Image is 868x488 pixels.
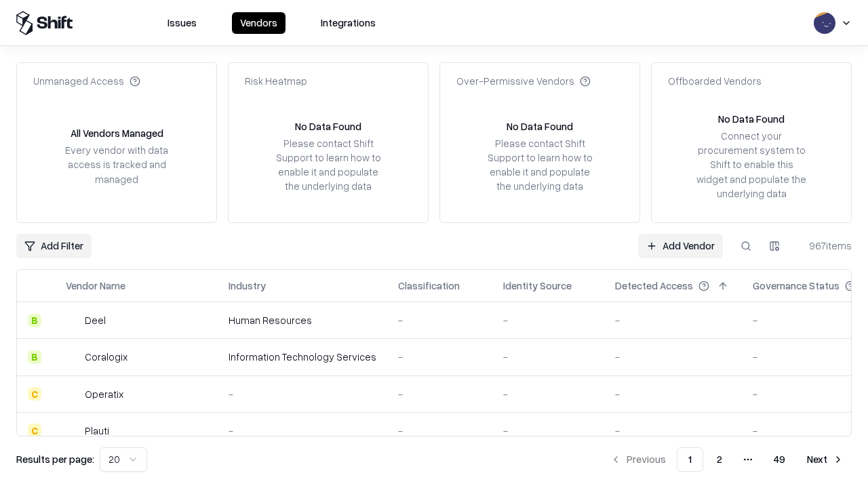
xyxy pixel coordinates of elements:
[28,314,41,327] div: B
[602,447,852,472] nav: pagination
[66,279,125,293] div: Vendor Name
[615,313,731,327] div: -
[503,387,593,401] div: -
[85,424,109,438] div: Plauti
[245,74,307,88] div: Risk Heatmap
[456,74,591,88] div: Over-Permissive Vendors
[85,387,123,401] div: Operatix
[66,424,79,437] img: Plauti
[159,12,205,34] button: Issues
[66,387,79,401] img: Operatix
[753,279,840,293] div: Governance Status
[16,452,94,466] p: Results per page:
[615,424,731,438] div: -
[232,12,285,34] button: Vendors
[85,313,106,327] div: Deel
[398,424,481,438] div: -
[638,234,723,258] a: Add Vendor
[272,136,384,194] div: Please contact Shift Support to learn how to enable it and populate the underlying data
[295,119,361,134] div: No Data Found
[507,119,573,134] div: No Data Found
[60,143,173,186] div: Every vendor with data access is tracked and managed
[503,279,572,293] div: Identity Source
[706,447,733,472] button: 2
[229,313,376,327] div: Human Resources
[503,424,593,438] div: -
[16,234,92,258] button: Add Filter
[503,350,593,364] div: -
[615,279,693,293] div: Detected Access
[28,424,41,437] div: C
[66,314,79,327] img: Deel
[28,350,41,364] div: B
[799,447,852,472] button: Next
[28,387,41,401] div: C
[398,350,481,364] div: -
[718,112,785,126] div: No Data Found
[85,350,127,364] div: Coralogix
[33,74,140,88] div: Unmanaged Access
[615,350,731,364] div: -
[229,350,376,364] div: Information Technology Services
[615,387,731,401] div: -
[229,387,376,401] div: -
[398,279,460,293] div: Classification
[313,12,384,34] button: Integrations
[484,136,596,194] div: Please contact Shift Support to learn how to enable it and populate the underlying data
[668,74,762,88] div: Offboarded Vendors
[71,126,163,140] div: All Vendors Managed
[398,387,481,401] div: -
[677,447,703,472] button: 1
[763,447,796,472] button: 49
[229,279,266,293] div: Industry
[797,239,852,253] div: 967 items
[398,313,481,327] div: -
[695,129,808,201] div: Connect your procurement system to Shift to enable this widget and populate the underlying data
[66,350,79,364] img: Coralogix
[229,424,376,438] div: -
[503,313,593,327] div: -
